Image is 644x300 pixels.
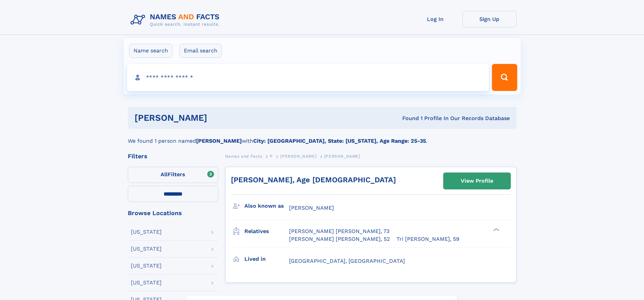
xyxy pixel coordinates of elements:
[270,152,273,160] a: P
[131,280,162,285] div: [US_STATE]
[129,44,172,58] label: Name search
[408,11,462,27] a: Log In
[492,228,500,232] div: ❯
[135,114,305,122] h1: [PERSON_NAME]
[289,258,405,264] span: [GEOGRAPHIC_DATA], [GEOGRAPHIC_DATA]
[225,152,262,160] a: Names and Facts
[231,176,396,184] a: [PERSON_NAME], Age [DEMOGRAPHIC_DATA]
[128,153,218,159] div: Filters
[244,253,289,265] h3: Lived in
[461,173,493,189] div: View Profile
[244,226,289,237] h3: Relatives
[180,44,222,58] label: Email search
[127,64,489,91] input: search input
[324,154,360,159] span: [PERSON_NAME]
[131,246,162,252] div: [US_STATE]
[492,64,517,91] button: Search Button
[397,235,459,243] a: Tri [PERSON_NAME], 59
[161,171,168,178] span: All
[196,138,242,144] b: [PERSON_NAME]
[462,11,517,27] a: Sign Up
[131,263,162,269] div: [US_STATE]
[444,173,510,189] a: View Profile
[280,154,316,159] span: [PERSON_NAME]
[128,129,517,145] div: We found 1 person named with .
[131,229,162,235] div: [US_STATE]
[128,210,218,216] div: Browse Locations
[289,235,390,243] a: [PERSON_NAME] [PERSON_NAME], 52
[289,228,389,235] a: [PERSON_NAME] [PERSON_NAME], 73
[280,152,316,160] a: [PERSON_NAME]
[289,205,334,211] span: [PERSON_NAME]
[305,115,510,122] div: Found 1 Profile In Our Records Database
[128,167,218,183] label: Filters
[253,138,426,144] b: City: [GEOGRAPHIC_DATA], State: [US_STATE], Age Range: 25-35
[128,11,225,29] img: Logo Names and Facts
[270,154,273,159] span: P
[244,200,289,212] h3: Also known as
